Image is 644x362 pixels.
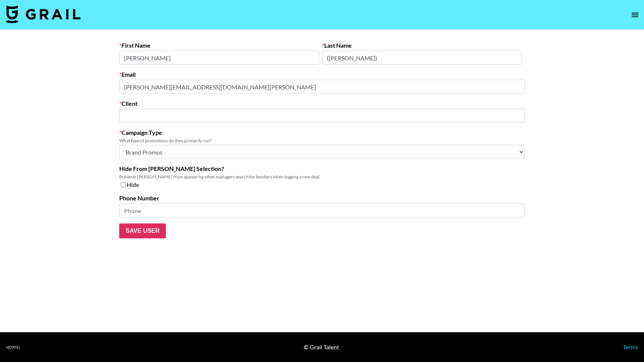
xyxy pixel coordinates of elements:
[119,194,525,202] label: Phone Number
[119,203,525,217] input: Phone
[119,165,525,172] label: Hide From [PERSON_NAME] Selection?
[119,71,525,78] label: Email
[304,343,339,351] div: © Grail Talent
[119,129,525,136] label: Campaign Type
[119,138,525,143] div: What type of promotions do they primarily run?
[6,345,20,350] div: v [DATE]
[119,80,525,94] input: Email
[6,5,80,23] img: Grail Talent
[322,51,522,65] input: Last Name
[119,223,166,238] input: Save User
[119,174,525,180] div: Prevents [PERSON_NAME] from appearing when managers search for bookers when logging a new deal.
[322,42,522,49] label: Last Name
[119,51,319,65] input: First Name
[127,181,139,188] span: Hide
[119,100,525,107] label: Client
[623,343,638,350] a: Terms
[119,42,319,49] label: First Name
[628,7,643,22] button: open drawer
